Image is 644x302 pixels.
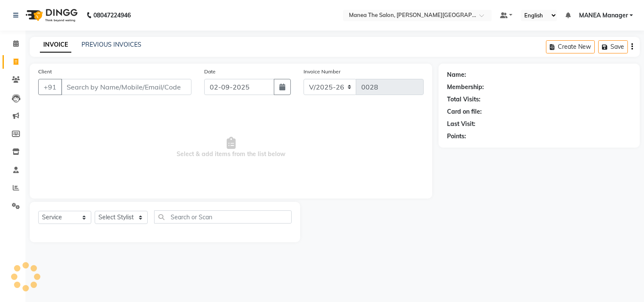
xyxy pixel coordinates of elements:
input: Search or Scan [154,210,292,224]
input: Search by Name/Mobile/Email/Code [61,79,191,95]
a: PREVIOUS INVOICES [82,41,141,48]
button: +91 [38,79,62,95]
span: Select & add items from the list below [38,105,424,190]
div: Points: [447,132,466,141]
label: Date [204,68,216,75]
div: Last Visit: [447,120,475,129]
label: Invoice Number [304,68,340,75]
label: Client [38,68,52,75]
button: Save [598,40,628,53]
img: logo [22,3,80,27]
b: 08047224946 [93,3,131,27]
button: Create New [546,40,595,53]
div: Membership: [447,83,484,92]
a: INVOICE [40,37,71,53]
div: Name: [447,70,466,79]
div: Card on file: [447,107,482,116]
div: Total Visits: [447,95,481,104]
span: MANEA Manager [579,11,628,20]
